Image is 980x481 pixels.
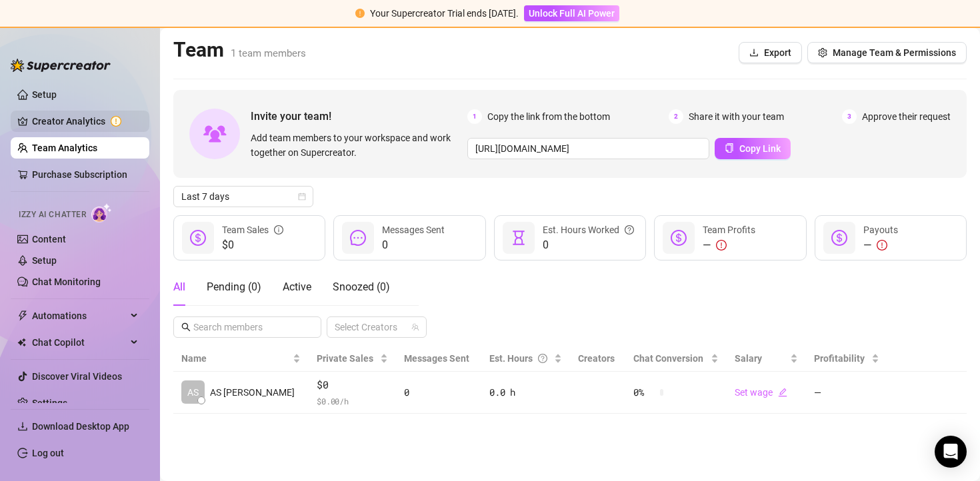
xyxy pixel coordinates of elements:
[190,230,206,246] span: dollar-circle
[543,237,634,253] span: 0
[32,234,66,244] a: Content
[222,237,283,253] span: $0
[404,353,469,364] span: Messages Sent
[524,8,619,19] a: Unlock Full AI Power
[32,448,64,458] a: Log out
[274,223,283,237] span: info-circle
[32,305,127,326] span: Automations
[716,240,727,250] span: exclamation-circle
[173,279,185,295] div: All
[32,371,122,382] a: Discover Viral Videos
[32,89,57,100] a: Setup
[173,346,309,372] th: Name
[703,237,755,253] div: —
[524,5,619,21] button: Unlock Full AI Power
[633,353,703,364] span: Chat Conversion
[487,109,610,124] span: Copy the link from the bottom
[842,109,857,124] span: 3
[355,9,365,18] span: exclamation-circle
[814,353,865,364] span: Profitability
[333,280,390,293] span: Snoozed ( 0 )
[17,310,28,321] span: thunderbolt
[818,48,827,57] span: setting
[715,138,791,159] button: Copy Link
[193,320,303,334] input: Search members
[283,280,311,293] span: Active
[489,385,562,400] div: 0.0 h
[350,230,366,246] span: message
[570,346,625,372] th: Creators
[831,230,847,246] span: dollar-circle
[725,143,734,153] span: copy
[703,225,755,235] span: Team Profits
[863,237,898,253] div: —
[370,8,519,19] span: Your Supercreator Trial ends [DATE].
[173,37,306,63] h2: Team
[32,143,97,153] a: Team Analytics
[382,225,445,235] span: Messages Sent
[251,108,467,125] span: Invite your team!
[669,109,683,124] span: 2
[749,48,759,57] span: download
[863,225,898,235] span: Payouts
[671,230,687,246] span: dollar-circle
[298,193,306,201] span: calendar
[32,111,139,132] a: Creator Analytics exclamation-circle
[411,323,419,331] span: team
[807,42,967,63] button: Manage Team & Permissions
[689,109,784,124] span: Share it with your team
[32,398,67,408] a: Settings
[231,47,306,59] span: 1 team members
[538,351,547,366] span: question-circle
[317,353,373,364] span: Private Sales
[633,385,655,400] span: 0 %
[935,436,967,468] div: Open Intercom Messenger
[181,351,290,366] span: Name
[833,47,956,58] span: Manage Team & Permissions
[187,385,199,400] span: AS
[764,47,791,58] span: Export
[207,279,261,295] div: Pending ( 0 )
[778,388,787,397] span: edit
[91,203,112,223] img: AI Chatter
[32,255,57,266] a: Setup
[625,223,634,237] span: question-circle
[17,338,26,347] img: Chat Copilot
[19,209,86,221] span: Izzy AI Chatter
[181,322,191,332] span: search
[251,131,462,160] span: Add team members to your workspace and work together on Supercreator.
[181,187,305,207] span: Last 7 days
[511,230,527,246] span: hourglass
[739,143,781,154] span: Copy Link
[32,421,129,432] span: Download Desktop App
[739,42,802,63] button: Export
[317,394,388,408] span: $ 0.00 /h
[11,59,111,72] img: logo-BBDzfeDw.svg
[17,421,28,432] span: download
[317,377,388,393] span: $0
[32,332,127,353] span: Chat Copilot
[877,240,887,250] span: exclamation-circle
[467,109,482,124] span: 1
[735,353,762,364] span: Salary
[382,237,445,253] span: 0
[543,223,634,237] div: Est. Hours Worked
[489,351,551,366] div: Est. Hours
[32,164,139,185] a: Purchase Subscription
[404,385,473,400] div: 0
[806,372,887,414] td: —
[862,109,951,124] span: Approve their request
[735,387,787,398] a: Set wageedit
[32,276,101,287] a: Chat Monitoring
[222,223,283,237] div: Team Sales
[210,385,295,400] span: AS [PERSON_NAME]
[529,8,615,19] span: Unlock Full AI Power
